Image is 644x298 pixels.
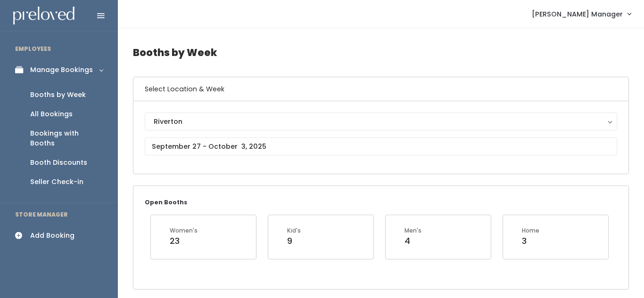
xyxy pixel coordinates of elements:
[170,226,198,235] div: Women's
[30,90,86,100] div: Booths by Week
[30,129,103,148] div: Bookings with Booths
[405,226,421,235] div: Men's
[30,109,73,119] div: All Bookings
[133,40,629,65] h4: Booths by Week
[30,231,74,241] div: Add Booking
[133,77,628,101] h6: Select Location & Week
[145,198,187,206] small: Open Booths
[145,113,617,130] button: Riverton
[30,177,83,187] div: Seller Check-in
[405,235,421,247] div: 4
[13,7,74,25] img: preloved logo
[145,137,617,155] input: September 27 - October 3, 2025
[532,9,623,19] span: [PERSON_NAME] Manager
[30,65,93,75] div: Manage Bookings
[522,4,640,24] a: [PERSON_NAME] Manager
[154,116,608,127] div: Riverton
[170,235,198,247] div: 23
[30,158,87,168] div: Booth Discounts
[287,235,301,247] div: 9
[287,226,301,235] div: Kid's
[522,226,539,235] div: Home
[522,235,539,247] div: 3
